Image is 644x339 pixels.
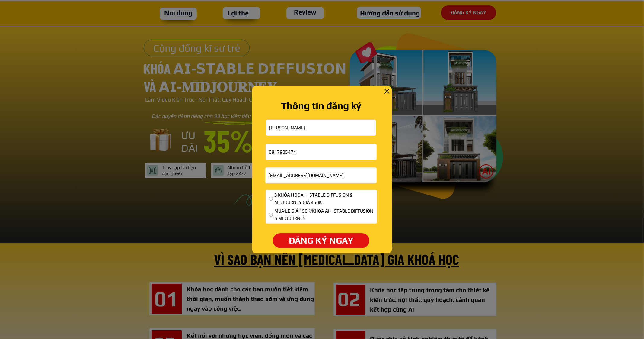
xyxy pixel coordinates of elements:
[274,192,374,206] span: 3 KHÓA HỌC AI – STABLE DIFFUSION & MIDJOURNEY GIÁ 450K
[267,144,375,160] input: Số điện thoại
[270,233,372,248] p: ĐĂNG KÝ NGAY
[268,120,374,135] input: Họ và tên:
[274,208,374,222] span: MUA LẺ GIÁ 150K/KHÓA AI – STABLE DIFFUSION & MIDJOURNEY
[267,168,375,183] input: Email
[262,96,380,115] div: Thông tin đăng ký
